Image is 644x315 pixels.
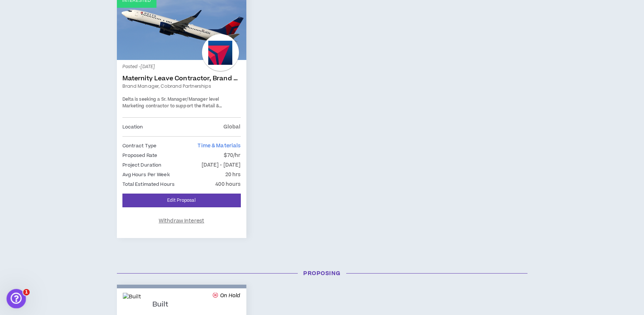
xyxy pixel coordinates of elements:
p: Active 2h ago [36,9,69,17]
p: Total Estimated Hours [122,180,175,188]
p: Location [122,123,143,131]
button: Gif picker [23,242,29,248]
a: Maternity Leave Contractor, Brand Marketing Manager (Cobrand Partnerships) [122,75,241,82]
div: Thanks for the update, [PERSON_NAME]! It sounds like I didn't make the cut to round 1 of intervie... [33,181,136,217]
p: Contract Type [122,142,157,150]
div: Profile image for Gabriella [31,109,39,117]
div: Gabriella says… [6,125,142,176]
button: go back [5,3,19,17]
div: Gabriella says… [6,108,142,125]
iframe: Intercom live chat [7,289,26,309]
p: Posted - [DATE] [122,64,241,70]
button: Upload attachment [35,242,41,248]
p: Project Duration [122,161,162,169]
div: Hi [PERSON_NAME], I just checked in with the client lead for this role and they said they are in ... [6,125,121,163]
span: Delta is seeking a Sr. Manager/Manager level Marketing contractor to support the Retail & Perform... [122,96,232,128]
div: Close [130,3,143,16]
p: Built [152,301,169,309]
p: Proposed Rate [122,151,158,160]
div: Hi, there - I wanted to follow up on the maternity leave position available for Delta. Is there a... [33,47,136,98]
p: $70/hr [224,151,241,160]
span: Withdraw Interest [159,218,204,225]
div: Hi [PERSON_NAME], I just checked in with the client lead for this role and they said they are in ... [12,130,115,158]
p: Avg Hours Per Week [122,171,170,179]
a: Brand Manager, Cobrand Partnerships [122,83,241,90]
div: Profile image for Gabriella [21,4,33,16]
button: Emoji picker [11,242,17,248]
p: 20 hrs [225,171,241,179]
div: Gabriella • 1h ago [12,165,53,169]
p: 400 hours [215,180,240,188]
p: Global [223,123,241,131]
p: [DATE] - [DATE] [202,161,241,169]
span: Time & Materials [198,142,240,150]
div: joined the conversation [41,110,117,116]
h1: Gabriella [36,4,62,9]
h3: Proposing [111,269,533,277]
div: Thanks for the update, [PERSON_NAME]! It sounds like I didn't make the cut to round 1 of intervie... [27,177,142,222]
button: Home [116,3,130,17]
a: Edit Proposal [122,194,241,207]
b: Gabriella [41,110,64,115]
div: Katie says… [6,43,142,108]
span: 1 [23,289,30,296]
button: Withdraw Interest [122,213,241,229]
div: Hi, there - I wanted to follow up on the maternity leave position available for Delta. Is there a... [27,43,142,102]
button: Send a message… [127,239,139,251]
button: Start recording [47,242,53,248]
div: Katie says… [6,177,142,231]
textarea: Message… [6,227,142,239]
